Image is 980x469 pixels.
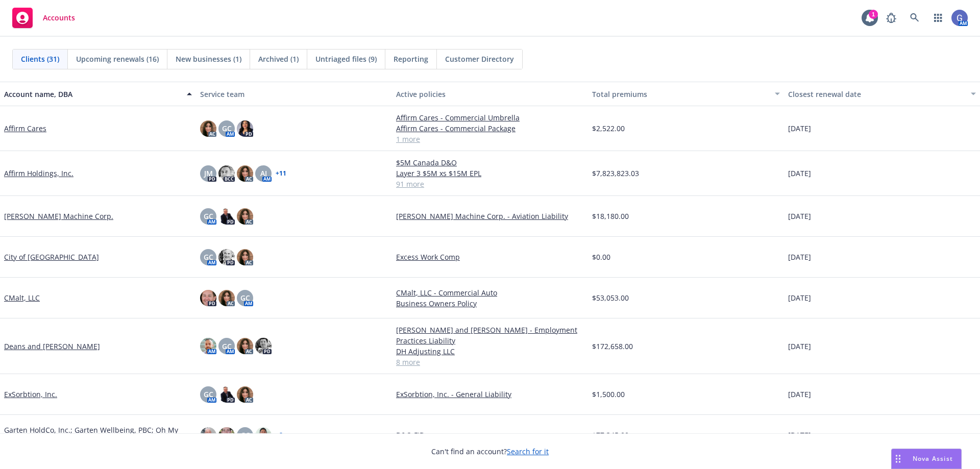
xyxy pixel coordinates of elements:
[396,346,584,357] a: DH Adjusting LLC
[237,208,253,225] img: photo
[788,252,811,262] span: [DATE]
[788,89,965,100] div: Closest renewal date
[592,168,639,179] span: $7,823,823.03
[592,211,629,221] span: $18,180.00
[4,252,99,262] a: City of [GEOGRAPHIC_DATA]
[396,179,584,189] a: 91 more
[592,123,625,134] span: $2,522.00
[592,430,629,440] span: $77,345.00
[881,8,901,28] a: Report a Bug
[788,430,811,440] span: [DATE]
[258,54,299,64] span: Archived (1)
[237,386,253,403] img: photo
[913,454,953,463] span: Nova Assist
[788,341,811,352] span: [DATE]
[784,82,980,106] button: Closest renewal date
[869,10,878,19] div: 1
[4,123,46,134] a: Affirm Cares
[222,341,232,352] span: GC
[4,425,192,446] a: Garten HoldCo, Inc.; Garten Wellbeing, PBC; Oh My Green, Inc.; Lean & Local, LLC; Welyns, Inc
[255,338,272,354] img: photo
[237,120,253,137] img: photo
[200,290,216,306] img: photo
[788,389,811,400] span: [DATE]
[200,427,216,443] img: photo
[396,298,584,309] a: Business Owners Policy
[788,292,811,303] span: [DATE]
[396,112,584,123] a: Affirm Cares - Commercial Umbrella
[392,82,588,106] button: Active policies
[788,211,811,221] span: [DATE]
[218,208,235,225] img: photo
[396,389,584,400] a: ExSorbtion, Inc. - General Liability
[315,54,377,64] span: Untriaged files (9)
[592,252,610,262] span: $0.00
[204,252,213,262] span: GC
[21,54,59,64] span: Clients (31)
[237,165,253,182] img: photo
[240,430,250,440] span: GC
[951,10,968,26] img: photo
[507,447,549,456] a: Search for it
[204,168,213,179] span: JM
[788,168,811,179] span: [DATE]
[204,211,213,221] span: GC
[592,89,769,100] div: Total premiums
[222,123,232,134] span: GC
[396,211,584,221] a: [PERSON_NAME] Machine Corp. - Aviation Liability
[276,432,283,438] a: + 2
[396,157,584,168] a: $5M Canada D&O
[218,249,235,265] img: photo
[218,427,235,443] img: photo
[396,123,584,134] a: Affirm Cares - Commercial Package
[396,325,584,346] a: [PERSON_NAME] and [PERSON_NAME] - Employment Practices Liability
[218,290,235,306] img: photo
[276,170,286,177] a: + 11
[200,89,388,100] div: Service team
[592,292,629,303] span: $53,053.00
[4,168,73,179] a: Affirm Holdings, Inc.
[200,338,216,354] img: photo
[8,4,79,32] a: Accounts
[396,287,584,298] a: CMalt, LLC - Commercial Auto
[200,120,216,137] img: photo
[4,389,57,400] a: ExSorbtion, Inc.
[396,357,584,367] a: 8 more
[592,389,625,400] span: $1,500.00
[218,165,235,182] img: photo
[396,430,584,440] a: D&O FID
[237,249,253,265] img: photo
[196,82,392,106] button: Service team
[240,292,250,303] span: GC
[904,8,925,28] a: Search
[394,54,428,64] span: Reporting
[176,54,241,64] span: New businesses (1)
[260,168,267,179] span: AJ
[788,123,811,134] span: [DATE]
[892,449,904,468] div: Drag to move
[76,54,159,64] span: Upcoming renewals (16)
[928,8,948,28] a: Switch app
[4,292,40,303] a: CMalt, LLC
[255,427,272,443] img: photo
[588,82,784,106] button: Total premiums
[204,389,213,400] span: GC
[396,134,584,144] a: 1 more
[396,89,584,100] div: Active policies
[4,341,100,352] a: Deans and [PERSON_NAME]
[431,446,549,457] span: Can't find an account?
[4,211,113,221] a: [PERSON_NAME] Machine Corp.
[891,449,962,469] button: Nova Assist
[445,54,514,64] span: Customer Directory
[43,14,75,22] span: Accounts
[592,341,633,352] span: $172,658.00
[396,168,584,179] a: Layer 3 $5M xs $15M EPL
